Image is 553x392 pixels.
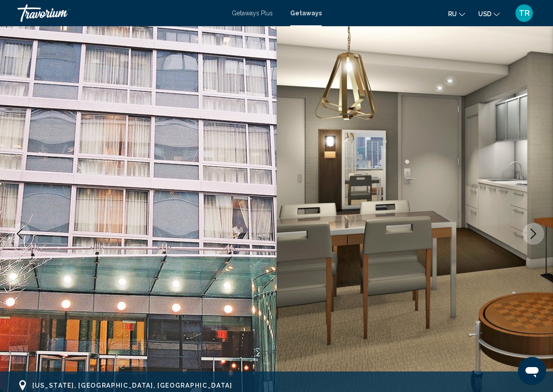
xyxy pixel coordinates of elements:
[232,10,273,17] a: Getaways Plus
[9,223,31,245] button: Previous image
[478,10,491,17] span: USD
[513,4,536,22] button: User Menu
[522,223,544,245] button: Next image
[32,382,233,389] span: [US_STATE], [GEOGRAPHIC_DATA], [GEOGRAPHIC_DATA]
[519,9,530,17] span: TR
[518,357,546,385] iframe: Кнопка запуска окна обмена сообщениями
[448,7,465,20] button: Change language
[448,10,457,17] span: ru
[17,4,223,22] a: Travorium
[478,7,500,20] button: Change currency
[290,10,322,17] a: Getaways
